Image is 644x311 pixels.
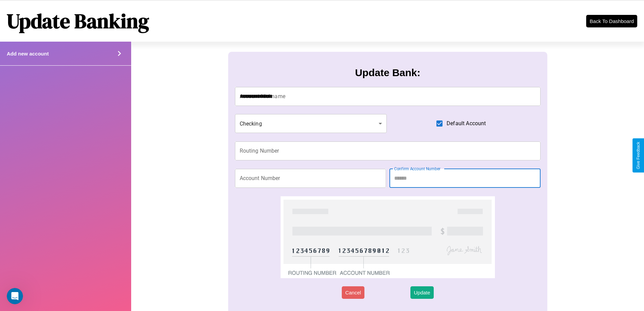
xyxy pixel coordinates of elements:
[636,142,641,169] div: Give Feedback
[281,196,495,278] img: check
[355,67,420,79] h3: Update Bank:
[342,286,364,299] button: Cancel
[394,166,440,172] label: Confirm Account Number
[447,119,486,128] span: Default Account
[7,7,149,35] h1: Update Banking
[410,286,433,299] button: Update
[586,15,637,27] button: Back To Dashboard
[7,288,23,304] iframe: Intercom live chat
[235,114,387,133] div: Checking
[7,51,49,57] h4: Add new account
